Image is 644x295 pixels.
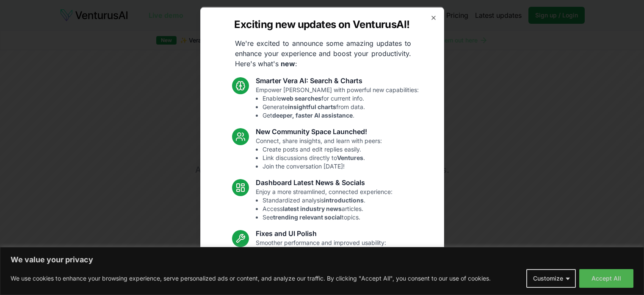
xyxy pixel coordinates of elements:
li: Link discussions directly to . [263,153,382,162]
h2: Exciting new updates on VenturusAI! [234,17,409,31]
h3: New Community Space Launched! [256,126,382,136]
h3: Dashboard Latest News & Socials [256,177,392,187]
strong: introductions [324,196,364,203]
p: Smoother performance and improved usability: [256,238,386,272]
strong: latest industry news [283,205,342,212]
li: Join the conversation [DATE]! [263,162,382,170]
p: We're excited to announce some amazing updates to enhance your experience and boost your producti... [228,38,418,68]
li: See topics. [263,213,392,221]
li: Generate from data. [263,102,419,111]
li: Enhanced overall UI consistency. [263,264,386,272]
strong: insightful charts [288,103,336,110]
li: Get . [263,111,419,119]
strong: deeper, faster AI assistance [272,111,353,118]
strong: new [281,59,295,67]
li: Fixed mobile chat & sidebar glitches. [263,255,386,264]
p: Enjoy a more streamlined, connected experience: [256,187,392,221]
li: Access articles. [263,204,392,213]
li: Create posts and edit replies easily. [263,145,382,153]
h3: Fixes and UI Polish [256,228,386,238]
strong: web searches [281,94,321,101]
strong: Ventures [337,154,363,161]
li: Enable for current info. [263,94,419,102]
p: Empower [PERSON_NAME] with powerful new capabilities: [256,85,419,119]
p: Connect, share insights, and learn with peers: [256,136,382,170]
h3: Smarter Vera AI: Search & Charts [256,75,419,85]
strong: trending relevant social [273,213,342,220]
li: Standardized analysis . [263,196,392,204]
li: Resolved Vera chart loading issue. [263,247,386,255]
